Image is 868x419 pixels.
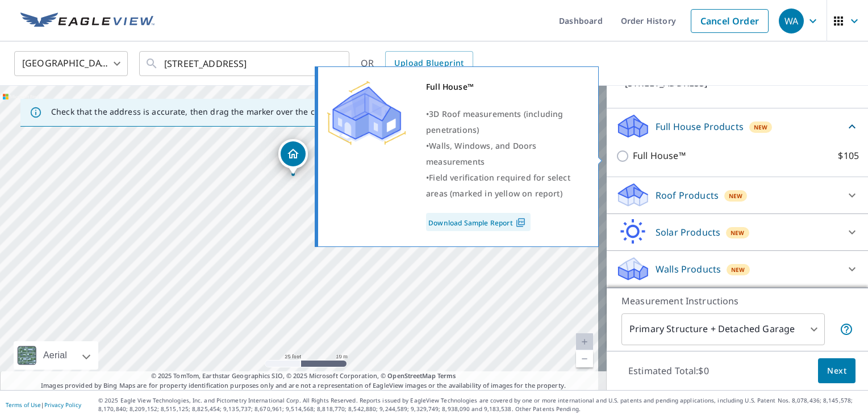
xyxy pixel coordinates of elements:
div: Primary Structure + Detached Garage [621,313,825,345]
span: Upload Blueprint [394,56,464,70]
a: Current Level 20, Zoom In Disabled [576,333,593,350]
a: OpenStreetMap [387,371,435,380]
button: Next [818,358,856,384]
span: Your report will include the primary structure and a detached garage if one exists. [840,322,853,336]
a: Terms of Use [6,401,41,409]
span: Field verification required for select areas (marked in yellow on report) [426,172,570,199]
span: 3D Roof measurements (including penetrations) [426,108,563,135]
img: EV Logo [20,12,155,30]
a: Privacy Policy [44,401,81,409]
span: Walls, Windows, and Doors measurements [426,140,536,167]
p: Full House™ [633,149,686,163]
p: Estimated Total: $0 [619,358,718,383]
p: Solar Products [656,225,720,239]
a: Upload Blueprint [385,51,473,76]
span: New [754,123,768,132]
a: Terms [437,371,456,380]
span: New [729,191,743,200]
div: Full House ProductsNew [616,113,859,140]
span: New [731,228,745,237]
div: Dropped pin, building 1, Residential property, 560 Cool Creek Trl SE Mableton, GA 30126 [278,139,308,174]
span: © 2025 TomTom, Earthstar Geographics SIO, © 2025 Microsoft Corporation, © [151,371,456,381]
a: Cancel Order [691,9,769,33]
span: Next [827,364,846,378]
div: • [426,170,584,202]
div: Roof ProductsNew [616,182,859,209]
input: Search by address or latitude-longitude [164,48,326,79]
p: | [6,401,81,408]
p: $105 [838,149,859,163]
div: OR [361,51,473,76]
p: Full House Products [656,120,744,133]
div: Aerial [40,341,70,370]
div: • [426,138,584,170]
p: Roof Products [656,188,719,202]
a: Current Level 20, Zoom Out [576,350,593,367]
p: Walls Products [656,262,721,276]
p: © 2025 Eagle View Technologies, Inc. and Pictometry International Corp. All Rights Reserved. Repo... [98,396,862,413]
div: Walls ProductsNew [616,255,859,283]
p: Measurement Instructions [621,294,853,308]
div: Solar ProductsNew [616,219,859,246]
div: WA [779,9,804,33]
div: [GEOGRAPHIC_DATA] [14,48,128,79]
div: Aerial [14,341,98,370]
p: Check that the address is accurate, then drag the marker over the correct structure. [51,107,378,117]
img: Premium [327,79,406,147]
div: • [426,106,584,138]
a: Download Sample Report [426,213,531,231]
div: Full House™ [426,79,584,95]
span: New [731,265,745,274]
img: Pdf Icon [513,217,528,228]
